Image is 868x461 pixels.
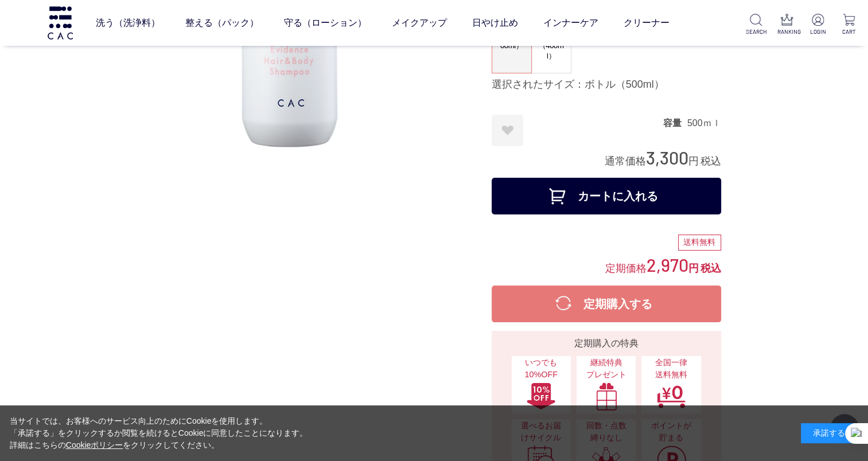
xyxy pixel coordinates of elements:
[687,117,721,129] dd: 500ｍｌ
[647,357,695,381] span: 全国一律 送料無料
[700,155,721,167] span: 税込
[700,263,721,274] span: 税込
[688,155,699,167] span: 円
[656,382,686,411] img: 全国一律送料無料
[517,357,565,381] span: いつでも10%OFF
[623,7,669,39] a: クリーナー
[492,286,721,322] button: 定期購入する
[678,235,721,251] div: 送料無料
[839,28,859,36] p: CART
[839,14,859,36] a: CART
[10,415,308,451] div: 当サイトでは、お客様へのサービス向上のためにCookieを使用します。 「承諾する」をクリックするか閲覧を続けるとCookieに同意したことになります。 詳細はこちらの をクリックしてください。
[605,261,647,274] span: 定期価格
[543,7,598,39] a: インナーケア
[688,263,699,274] span: 円
[496,337,717,350] div: 定期購入の特典
[472,7,517,39] a: 日やけ止め
[391,7,446,39] a: メイクアップ
[492,178,721,214] button: カートに入れる
[777,28,797,36] p: RANKING
[777,14,797,36] a: RANKING
[663,117,687,129] dt: 容量
[808,14,828,36] a: LOGIN
[808,28,828,36] p: LOGIN
[526,382,556,411] img: いつでも10%OFF
[185,7,258,39] a: 整える（パック）
[95,7,159,39] a: 洗う（洗浄料）
[801,423,858,443] div: 承諾する
[605,155,646,167] span: 通常価格
[492,78,721,92] div: 選択されたサイズ：ボトル（500ml）
[46,6,75,39] img: logo
[283,7,366,39] a: 守る（ローション）
[591,382,621,411] img: 継続特典プレゼント
[582,357,630,381] span: 継続特典 プレゼント
[647,254,688,275] span: 2,970
[746,14,766,36] a: SEARCH
[746,28,766,36] p: SEARCH
[66,440,123,450] a: Cookieポリシー
[492,115,523,146] a: お気に入りに登録する
[646,147,688,168] span: 3,300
